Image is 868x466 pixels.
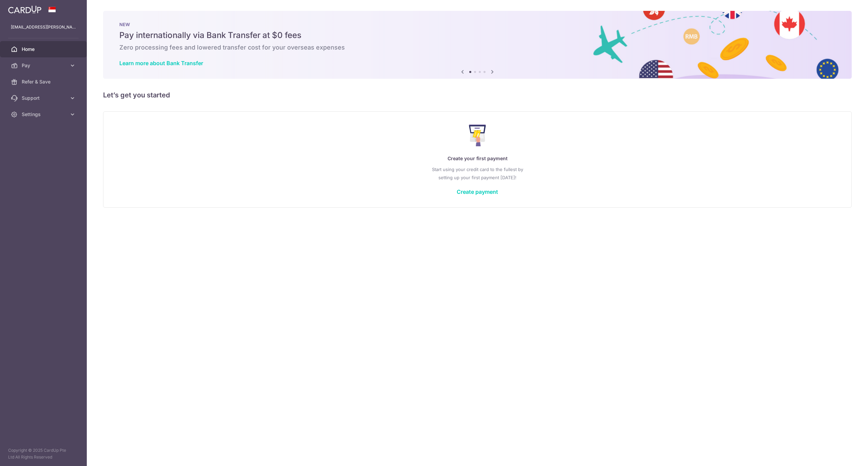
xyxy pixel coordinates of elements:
[469,125,486,146] img: Make Payment
[22,46,66,53] span: Home
[11,24,76,31] p: [EMAIL_ADDRESS][PERSON_NAME][DOMAIN_NAME]
[22,62,66,69] span: Pay
[119,22,835,27] p: NEW
[457,188,498,195] a: Create payment
[119,43,835,52] h6: Zero processing fees and lowered transfer cost for your overseas expenses
[119,60,203,67] a: Learn more about Bank Transfer
[117,154,838,163] p: Create your first payment
[22,111,66,118] span: Settings
[22,95,66,101] span: Support
[8,5,41,14] img: CardUp
[117,165,838,182] p: Start using your credit card to the fullest by setting up your first payment [DATE]!
[103,11,852,79] img: Bank transfer banner
[103,90,852,100] h5: Let’s get you started
[119,30,835,41] h5: Pay internationally via Bank Transfer at $0 fees
[22,78,66,85] span: Refer & Save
